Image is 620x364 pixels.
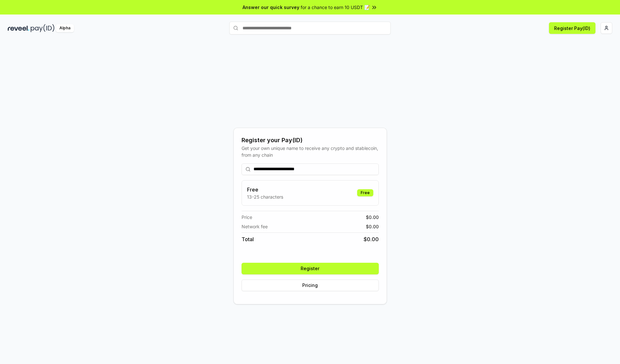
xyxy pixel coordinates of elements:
[242,280,379,291] button: Pricing
[243,4,299,11] span: Answer our quick survey
[247,193,283,200] p: 13-25 characters
[242,214,252,221] span: Price
[357,189,373,196] div: Free
[8,24,29,32] img: reveel_dark
[242,136,379,145] div: Register your Pay(ID)
[366,223,379,230] span: $ 0.00
[242,235,254,243] span: Total
[301,4,370,11] span: for a chance to earn 10 USDT 📝
[31,24,55,32] img: pay_id
[366,214,379,221] span: $ 0.00
[364,235,379,243] span: $ 0.00
[242,263,379,274] button: Register
[56,24,74,32] div: Alpha
[242,145,379,158] div: Get your own unique name to receive any crypto and stablecoin, from any chain
[549,22,595,34] button: Register Pay(ID)
[242,223,268,230] span: Network fee
[247,186,283,193] h3: Free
